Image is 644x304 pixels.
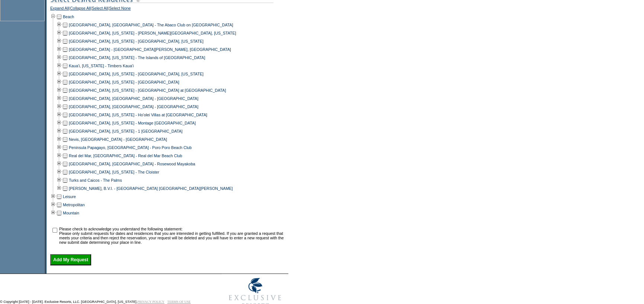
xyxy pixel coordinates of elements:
[50,254,91,265] input: Add My Request
[69,121,196,125] a: [GEOGRAPHIC_DATA], [US_STATE] - Montage [GEOGRAPHIC_DATA]
[69,170,159,174] a: [GEOGRAPHIC_DATA], [US_STATE] - The Cloister
[63,14,74,19] a: Beach
[69,145,192,150] a: Peninsula Papagayo, [GEOGRAPHIC_DATA] - Poro Poro Beach Club
[69,186,233,191] a: [PERSON_NAME], B.V.I. - [GEOGRAPHIC_DATA] [GEOGRAPHIC_DATA][PERSON_NAME]
[92,6,108,13] a: Select All
[69,31,236,35] a: [GEOGRAPHIC_DATA], [US_STATE] - [PERSON_NAME][GEOGRAPHIC_DATA], [US_STATE]
[69,104,198,109] a: [GEOGRAPHIC_DATA], [GEOGRAPHIC_DATA] - [GEOGRAPHIC_DATA]
[59,227,286,245] td: Please check to acknowledge you understand the following statement: Please only submit requests f...
[69,153,182,158] a: Real del Mar, [GEOGRAPHIC_DATA] - Real del Mar Beach Club
[109,6,131,13] a: Select None
[69,96,198,101] a: [GEOGRAPHIC_DATA], [GEOGRAPHIC_DATA] - [GEOGRAPHIC_DATA]
[63,194,76,199] a: Leisure
[69,80,179,84] a: [GEOGRAPHIC_DATA], [US_STATE] - [GEOGRAPHIC_DATA]
[70,6,91,13] a: Collapse All
[69,88,226,93] a: [GEOGRAPHIC_DATA], [US_STATE] - [GEOGRAPHIC_DATA] at [GEOGRAPHIC_DATA]
[69,47,231,52] a: [GEOGRAPHIC_DATA] - [GEOGRAPHIC_DATA][PERSON_NAME], [GEOGRAPHIC_DATA]
[69,129,183,133] a: [GEOGRAPHIC_DATA], [US_STATE] - 1 [GEOGRAPHIC_DATA]
[69,178,122,182] a: Turks and Caicos - The Palms
[50,6,286,13] div: | | |
[69,113,207,117] a: [GEOGRAPHIC_DATA], [US_STATE] - Ho'olei Villas at [GEOGRAPHIC_DATA]
[69,162,195,166] a: [GEOGRAPHIC_DATA], [GEOGRAPHIC_DATA] - Rosewood Mayakoba
[69,39,204,43] a: [GEOGRAPHIC_DATA], [US_STATE] - [GEOGRAPHIC_DATA], [US_STATE]
[50,6,69,13] a: Expand All
[69,137,167,142] a: Nevis, [GEOGRAPHIC_DATA] - [GEOGRAPHIC_DATA]
[69,23,233,27] a: [GEOGRAPHIC_DATA], [GEOGRAPHIC_DATA] - The Abaco Club on [GEOGRAPHIC_DATA]
[137,300,164,304] a: PRIVACY POLICY
[63,211,79,215] a: Mountain
[69,55,205,60] a: [GEOGRAPHIC_DATA], [US_STATE] - The Islands of [GEOGRAPHIC_DATA]
[167,300,191,304] a: TERMS OF USE
[69,72,204,76] a: [GEOGRAPHIC_DATA], [US_STATE] - [GEOGRAPHIC_DATA], [US_STATE]
[63,203,85,207] a: Metropolitan
[69,64,134,68] a: Kaua'i, [US_STATE] - Timbers Kaua'i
